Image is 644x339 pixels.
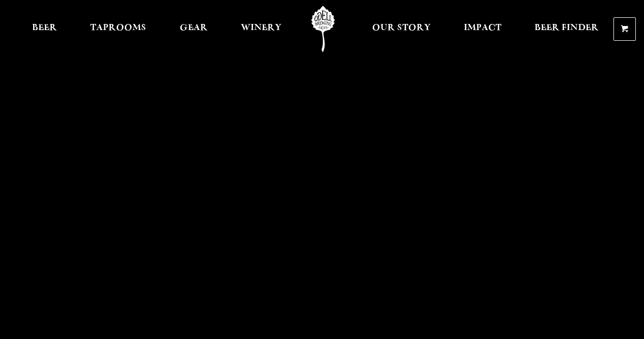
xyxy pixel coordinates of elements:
[304,6,342,52] a: Odell Home
[528,6,605,52] a: Beer Finder
[83,6,153,52] a: Taprooms
[90,24,146,32] span: Taprooms
[25,6,64,52] a: Beer
[234,6,288,52] a: Winery
[241,24,282,32] span: Winery
[464,24,501,32] span: Impact
[535,24,599,32] span: Beer Finder
[32,24,57,32] span: Beer
[372,24,431,32] span: Our Story
[173,6,214,52] a: Gear
[180,24,208,32] span: Gear
[366,6,437,52] a: Our Story
[457,6,508,52] a: Impact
